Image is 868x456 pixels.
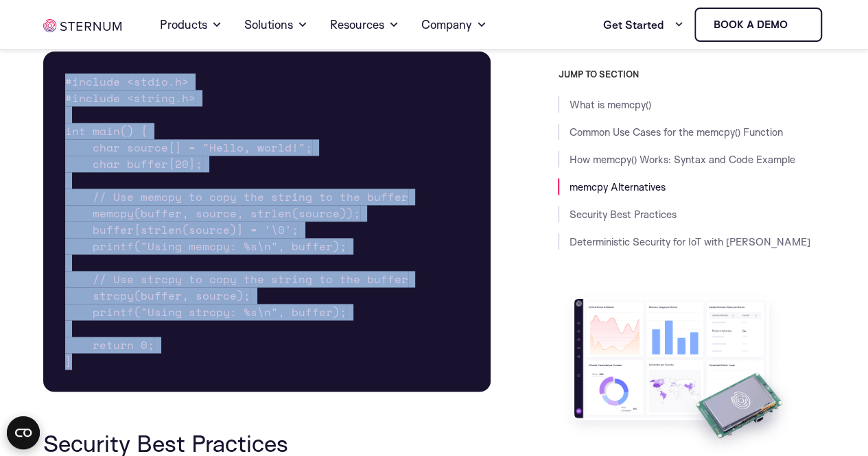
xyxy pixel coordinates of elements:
[569,98,650,111] a: What is memcpy()
[569,180,665,193] a: memcpy Alternatives
[43,430,491,456] h2: Security Best Practices
[569,235,810,248] a: Deterministic Security for IoT with [PERSON_NAME]
[602,11,683,38] a: Get Started
[7,416,40,449] button: Open CMP widget
[793,19,804,30] img: sternum iot
[558,69,824,80] h3: JUMP TO SECTION
[43,19,121,32] img: sternum iot
[569,153,795,166] a: How memcpy() Works: Syntax and Code Example
[569,208,676,221] a: Security Best Practices
[694,8,822,42] a: Book a demo
[569,125,782,139] a: Common Use Cases for the memcpy() Function
[43,51,491,392] pre: #include <stdio.h> #include <string.h> int main() { char source[] = "Hello, world!"; char buffer[...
